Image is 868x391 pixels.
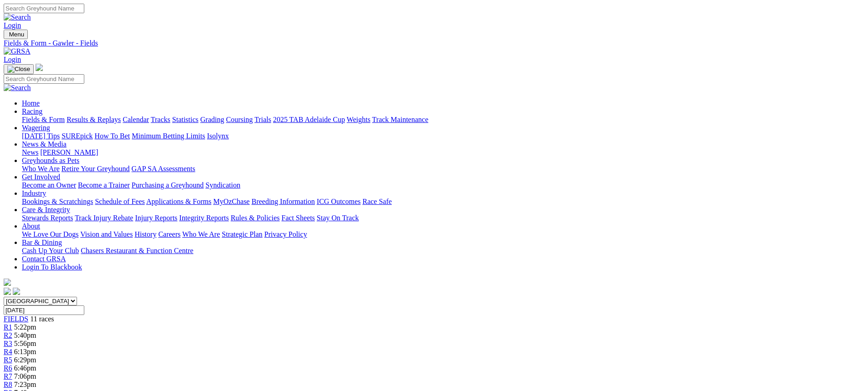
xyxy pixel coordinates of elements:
[273,116,345,123] a: 2025 TAB Adelaide Cup
[4,64,34,74] button: Toggle navigation
[123,116,149,123] a: Calendar
[132,181,204,189] a: Purchasing a Greyhound
[22,181,76,189] a: Become an Owner
[205,181,240,189] a: Syndication
[213,198,250,205] a: MyOzChase
[22,239,62,246] a: Bar & Dining
[14,340,36,347] span: 5:56pm
[158,230,180,238] a: Careers
[22,214,864,222] div: Care & Integrity
[14,381,36,388] span: 7:23pm
[22,157,79,164] a: Greyhounds as Pets
[9,31,24,38] span: Menu
[135,214,177,222] a: Injury Reports
[4,381,12,388] a: R8
[134,230,156,238] a: History
[81,247,193,254] a: Chasers Restaurant & Function Centre
[4,13,31,21] img: Search
[22,173,60,181] a: Get Involved
[252,198,315,205] a: Breeding Information
[22,181,864,189] div: Get Involved
[13,288,20,295] img: twitter.svg
[4,4,84,13] input: Search
[4,39,864,47] a: Fields & Form - Gawler - Fields
[22,263,82,271] a: Login To Blackbook
[4,340,12,347] a: R3
[14,323,36,331] span: 5:22pm
[95,198,144,205] a: Schedule of Fees
[4,305,84,315] input: Select date
[362,198,391,205] a: Race Safe
[22,189,46,197] a: Industry
[207,132,229,140] a: Isolynx
[146,198,211,205] a: Applications & Forms
[95,132,130,140] a: How To Bet
[7,66,30,73] img: Close
[80,230,133,238] a: Vision and Values
[347,116,370,123] a: Weights
[282,214,315,222] a: Fact Sheets
[22,148,864,157] div: News & Media
[4,288,11,295] img: facebook.svg
[22,165,60,173] a: Who We Are
[30,315,54,323] span: 11 races
[22,214,73,222] a: Stewards Reports
[22,198,864,206] div: Industry
[22,247,864,255] div: Bar & Dining
[22,247,79,254] a: Cash Up Your Club
[22,116,65,123] a: Fields & Form
[4,30,28,39] button: Toggle navigation
[4,74,84,84] input: Search
[4,356,12,364] a: R5
[4,56,21,63] a: Login
[22,124,50,132] a: Wagering
[4,315,28,323] a: FIELDS
[151,116,170,123] a: Tracks
[317,214,359,222] a: Stay On Track
[67,116,121,123] a: Results & Replays
[40,148,98,156] a: [PERSON_NAME]
[264,230,307,238] a: Privacy Policy
[317,198,360,205] a: ICG Outcomes
[36,64,43,71] img: logo-grsa-white.png
[4,84,31,92] img: Search
[4,331,12,339] a: R2
[22,116,864,124] div: Racing
[231,214,280,222] a: Rules & Policies
[182,230,220,238] a: Who We Are
[14,348,36,355] span: 6:13pm
[22,222,40,230] a: About
[4,364,12,372] span: R6
[22,132,864,140] div: Wagering
[172,116,199,123] a: Statistics
[222,230,262,238] a: Strategic Plan
[22,107,42,115] a: Racing
[22,148,38,156] a: News
[75,214,133,222] a: Track Injury Rebate
[200,116,224,123] a: Grading
[4,323,12,331] a: R1
[22,255,66,263] a: Contact GRSA
[4,279,11,286] img: logo-grsa-white.png
[4,372,12,380] a: R7
[14,331,36,339] span: 5:40pm
[14,372,36,380] span: 7:06pm
[4,21,21,29] a: Login
[62,165,130,173] a: Retire Your Greyhound
[14,356,36,364] span: 6:29pm
[22,206,70,213] a: Care & Integrity
[62,132,92,140] a: SUREpick
[22,140,67,148] a: News & Media
[22,198,93,205] a: Bookings & Scratchings
[22,230,78,238] a: We Love Our Dogs
[22,165,864,173] div: Greyhounds as Pets
[22,132,60,140] a: [DATE] Tips
[22,99,40,107] a: Home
